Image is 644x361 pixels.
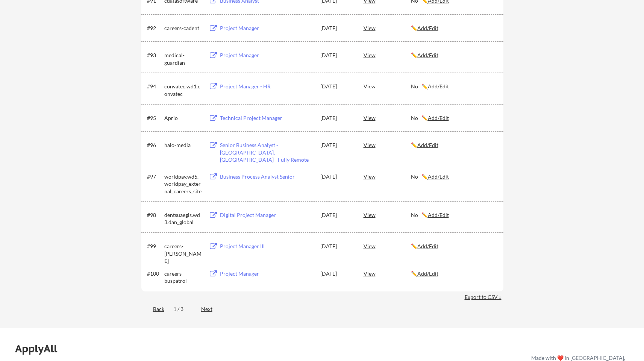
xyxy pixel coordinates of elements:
div: View [364,111,411,124]
div: ✏️ [411,141,497,149]
div: [DATE] [320,270,353,278]
u: Add/Edit [428,173,449,180]
div: [DATE] [320,173,353,180]
div: Technical Project Manager [220,114,313,122]
div: #100 [147,270,162,278]
div: #95 [147,114,162,122]
div: Senior Business Analyst - [GEOGRAPHIC_DATA], [GEOGRAPHIC_DATA] - Fully Remote [220,141,313,164]
div: worldpay.wd5.worldpay_external_careers_site [164,173,202,195]
div: dentsuaegis.wd3.dan_global [164,211,202,226]
div: Project Manager - HR [220,83,313,90]
div: Back [141,305,164,313]
div: View [364,79,411,93]
div: Project Manager [220,52,313,59]
div: Digital Project Manager [220,211,313,219]
div: #98 [147,211,162,219]
div: careers-buspatrol [164,270,202,285]
div: ✏️ [411,243,497,250]
u: Add/Edit [428,212,449,218]
div: [DATE] [320,141,353,149]
div: No ✏️ [411,114,497,122]
div: Aprio [164,114,202,122]
div: ✏️ [411,270,497,278]
u: Add/Edit [417,25,438,31]
u: Add/Edit [417,52,438,58]
div: #94 [147,83,162,90]
div: [DATE] [320,243,353,250]
div: [DATE] [320,211,353,219]
div: [DATE] [320,24,353,32]
div: No ✏️ [411,211,497,219]
div: halo-media [164,141,202,149]
div: [DATE] [320,52,353,59]
div: View [364,239,411,253]
div: #92 [147,24,162,32]
div: careers-cadent [164,24,202,32]
div: No ✏️ [411,83,497,90]
div: #99 [147,243,162,250]
div: Export to CSV ↓ [465,293,503,301]
div: View [364,208,411,221]
div: careers-[PERSON_NAME] [164,243,202,265]
div: View [364,21,411,35]
div: [DATE] [320,114,353,122]
u: Add/Edit [417,142,438,148]
div: #97 [147,173,162,180]
div: ApplyAll [15,342,66,355]
div: View [364,48,411,62]
div: 1 / 3 [173,305,192,313]
div: Project Manager [220,24,313,32]
div: Next [201,305,221,313]
u: Add/Edit [428,83,449,89]
div: Project Manager III [220,243,313,250]
div: Business Process Analyst Senior [220,173,313,180]
div: medical-guardian [164,52,202,66]
div: View [364,170,411,183]
div: View [364,138,411,152]
div: ✏️ [411,52,497,59]
div: ✏️ [411,24,497,32]
u: Add/Edit [417,270,438,277]
u: Add/Edit [417,243,438,249]
div: Project Manager [220,270,313,278]
div: #93 [147,52,162,59]
div: convatec.wd1.convatec [164,83,202,97]
div: View [364,267,411,280]
div: [DATE] [320,83,353,90]
div: No ✏️ [411,173,497,180]
div: #96 [147,141,162,149]
u: Add/Edit [428,115,449,121]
